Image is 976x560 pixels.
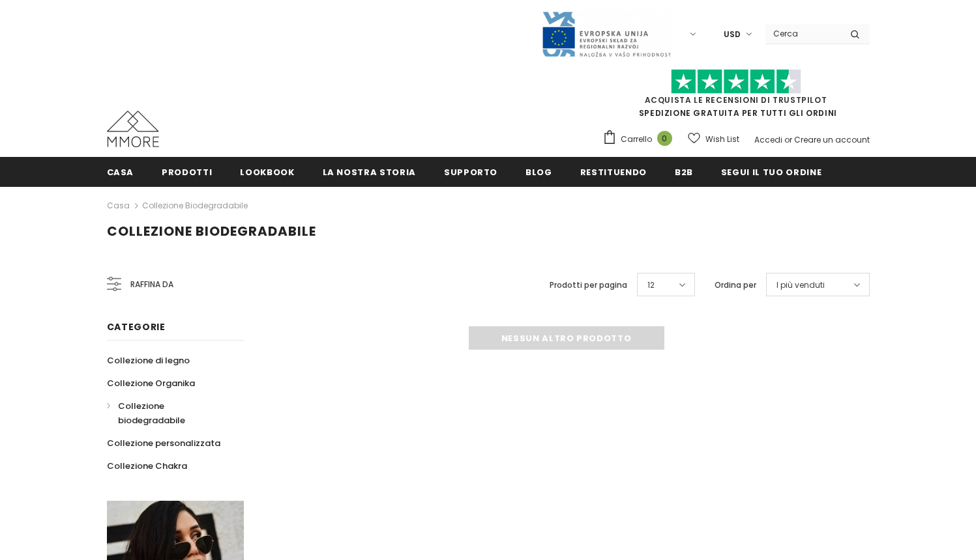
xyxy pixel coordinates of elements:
[647,279,655,292] span: 12
[675,157,693,186] a: B2B
[580,166,647,178] span: Restituendo
[107,395,229,432] a: Collezione biodegradabile
[675,166,693,178] span: B2B
[705,133,739,146] span: Wish List
[107,198,130,214] a: Casa
[107,166,134,178] span: Casa
[107,354,190,367] span: Collezione di legno
[240,166,294,178] span: Lookbook
[754,134,782,145] a: Accedi
[107,455,187,477] a: Collezione Chakra
[715,279,756,292] label: Ordina per
[107,372,195,395] a: Collezione Organika
[671,69,801,94] img: Fidati di Pilot Stars
[107,460,187,472] span: Collezione Chakra
[323,166,416,178] span: La nostra storia
[323,157,416,186] a: La nostra storia
[724,28,741,41] span: USD
[162,157,212,186] a: Prodotti
[240,157,294,186] a: Lookbook
[107,222,316,240] span: Collezione biodegradabile
[794,134,870,145] a: Creare un account
[541,28,672,39] a: Javni Razpis
[784,134,792,145] span: or
[444,157,497,186] a: supporto
[130,277,173,292] span: Raffina da
[107,111,159,147] img: Casi MMORE
[550,279,627,292] label: Prodotti per pagina
[776,279,825,292] span: I più venduti
[602,130,679,149] a: Carrello 0
[525,166,552,178] span: Blog
[107,349,190,372] a: Collezione di legno
[721,166,821,178] span: Segui il tuo ordine
[602,75,870,119] span: SPEDIZIONE GRATUITA PER TUTTI GLI ORDINI
[107,377,195,389] span: Collezione Organika
[107,432,220,455] a: Collezione personalizzata
[580,157,647,186] a: Restituendo
[541,10,672,58] img: Javni Razpis
[162,166,212,178] span: Prodotti
[645,94,827,105] a: Acquista le recensioni di TrustPilot
[444,166,497,178] span: supporto
[721,157,821,186] a: Segui il tuo ordine
[107,320,166,333] span: Categorie
[118,400,185,427] span: Collezione biodegradabile
[525,157,552,186] a: Blog
[107,437,220,449] span: Collezione personalizzata
[765,24,840,43] input: Search Site
[107,157,134,186] a: Casa
[621,133,652,146] span: Carrello
[142,200,248,211] a: Collezione biodegradabile
[688,128,739,150] a: Wish List
[657,131,672,146] span: 0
